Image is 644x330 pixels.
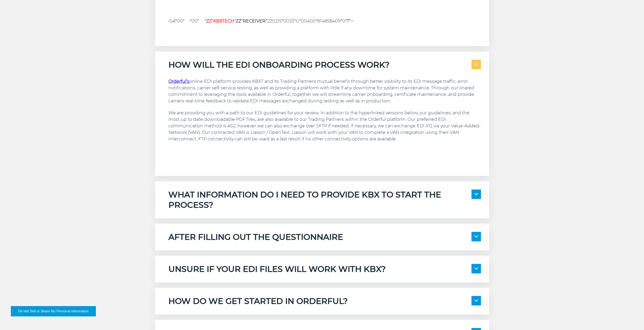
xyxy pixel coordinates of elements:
[169,296,348,306] h5: HOW DO WE GET STARTED IN ORDERFUL?
[475,63,478,65] img: arrow
[169,264,386,274] h5: UNSURE IF YOUR EDI FILES WILL WORK WITH KBX?
[169,232,343,242] h5: AFTER FILLING OUT THE QUESTIONNAIRE
[169,110,481,142] p: We are providing you with a path to our EDI guidelines for your review. In addition to the hyperl...
[169,190,472,210] h5: WHAT INFORMATION DO I NEED TO PROVIDE KBX TO START THE PROCESS?
[11,306,96,316] button: Do Not Sell or Share My Personal Information
[213,18,234,24] span: KBXTECH
[475,268,478,270] img: arrow
[169,79,190,84] a: Orderful’s
[169,78,481,104] p: online EDI platform provides KBXT and its Trading Partners mutual benefit through better visibili...
[206,18,212,24] span: ZZ
[475,300,478,302] img: arrow
[243,18,266,24] strong: RECEIVER
[347,18,350,24] span: T
[236,18,241,24] strong: ZZ
[475,235,478,238] img: arrow
[169,60,390,70] h5: HOW WILL THE EDI ONBOARDING PROCESS WORK?
[475,193,478,195] img: arrow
